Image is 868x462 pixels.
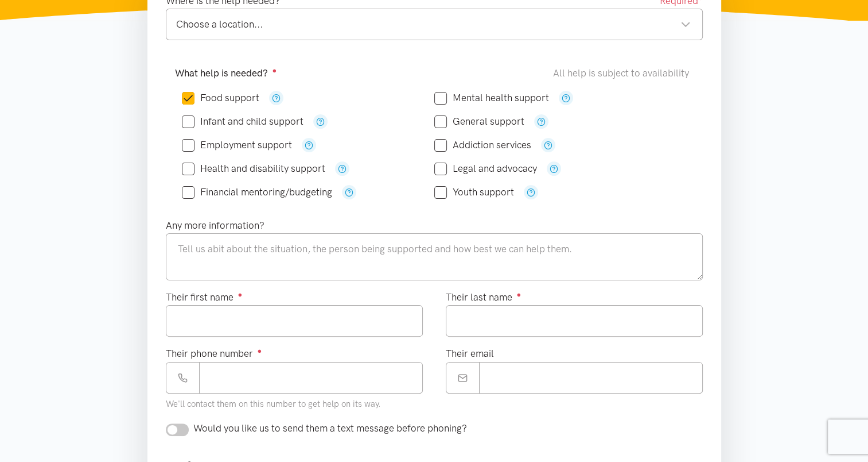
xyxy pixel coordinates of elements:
[273,66,277,75] sup: ●
[166,218,264,233] label: Any more information?
[182,117,303,126] label: Infant and child support
[166,290,243,305] label: Their first name
[199,362,423,394] input: Phone number
[182,140,292,150] label: Employment support
[434,117,524,126] label: General support
[434,140,531,150] label: Addiction services
[479,362,703,394] input: Email
[434,93,549,103] label: Mental health support
[182,187,332,197] label: Financial mentoring/budgeting
[175,66,277,81] label: What help is needed?
[434,164,537,174] label: Legal and advocacy
[258,346,262,355] sup: ●
[446,290,521,305] label: Their last name
[238,290,243,299] sup: ●
[553,66,694,81] div: All help is subject to availability
[176,17,691,32] div: Choose a location...
[517,290,521,299] sup: ●
[166,346,262,361] label: Their phone number
[182,164,325,174] label: Health and disability support
[193,422,467,434] span: Would you like us to send them a text message before phoning?
[446,346,494,361] label: Their email
[434,187,514,197] label: Youth support
[182,93,259,103] label: Food support
[166,399,381,409] small: We'll contact them on this number to get help on its way.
